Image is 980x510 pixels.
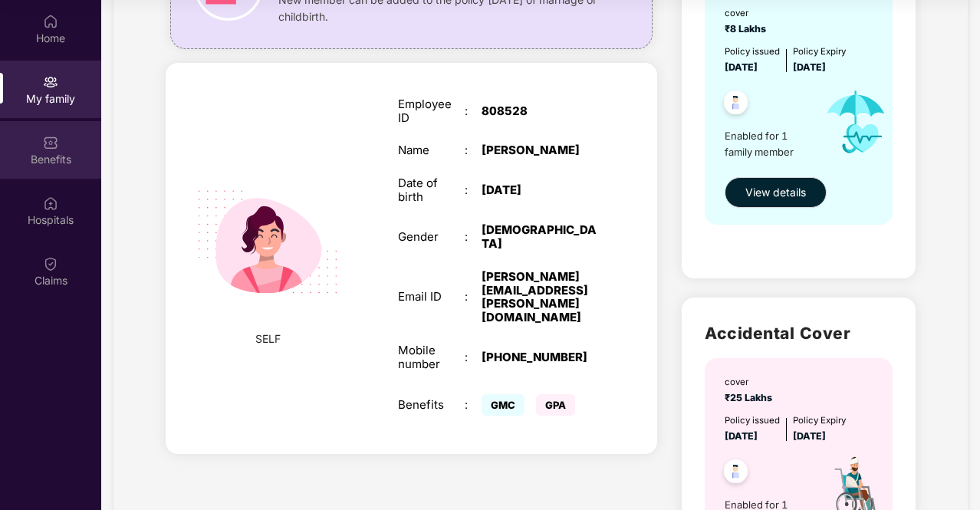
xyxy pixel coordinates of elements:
[482,394,525,416] span: GMC
[536,394,575,416] span: GPA
[465,104,482,118] div: :
[725,128,813,160] span: Enabled for 1 family member
[482,350,598,364] div: [PHONE_NUMBER]
[398,230,465,244] div: Gender
[725,413,780,427] div: Policy issued
[725,23,771,35] span: ₹8 Lakhs
[465,143,482,157] div: :
[465,290,482,304] div: :
[179,153,356,331] img: svg+xml;base64,PHN2ZyB4bWxucz0iaHR0cDovL3d3dy53My5vcmcvMjAwMC9zdmciIHdpZHRoPSIyMjQiIGhlaWdodD0iMT...
[482,143,598,157] div: [PERSON_NAME]
[43,14,58,29] img: svg+xml;base64,PHN2ZyBpZD0iSG9tZSIgeG1sbnM9Imh0dHA6Ly93d3cudzMub3JnLzIwMDAvc3ZnIiB3aWR0aD0iMjAiIG...
[482,183,598,197] div: [DATE]
[482,270,598,324] div: [PERSON_NAME][EMAIL_ADDRESS][PERSON_NAME][DOMAIN_NAME]
[717,455,755,492] img: svg+xml;base64,PHN2ZyB4bWxucz0iaHR0cDovL3d3dy53My5vcmcvMjAwMC9zdmciIHdpZHRoPSI0OC45NDMiIGhlaWdodD...
[725,44,780,58] div: Policy issued
[725,177,827,208] button: View details
[398,143,465,157] div: Name
[43,74,58,90] img: svg+xml;base64,PHN2ZyB3aWR0aD0iMjAiIGhlaWdodD0iMjAiIHZpZXdCb3g9IjAgMCAyMCAyMCIgZmlsbD0ibm9uZSIgeG...
[398,176,465,204] div: Date of birth
[725,6,771,20] div: cover
[793,61,826,73] span: [DATE]
[465,398,482,412] div: :
[717,86,755,123] img: svg+xml;base64,PHN2ZyB4bWxucz0iaHR0cDovL3d3dy53My5vcmcvMjAwMC9zdmciIHdpZHRoPSI0OC45NDMiIGhlaWdodD...
[43,256,58,271] img: svg+xml;base64,PHN2ZyBpZD0iQ2xhaW0iIHhtbG5zPSJodHRwOi8vd3d3LnczLm9yZy8yMDAwL3N2ZyIgd2lkdGg9IjIwIi...
[465,350,482,364] div: :
[725,61,758,73] span: [DATE]
[745,184,806,201] span: View details
[43,135,58,150] img: svg+xml;base64,PHN2ZyBpZD0iQmVuZWZpdHMiIHhtbG5zPSJodHRwOi8vd3d3LnczLm9yZy8yMDAwL3N2ZyIgd2lkdGg9Ij...
[813,75,899,169] img: icon
[255,331,281,347] span: SELF
[398,97,465,125] div: Employee ID
[465,183,482,197] div: :
[793,430,826,442] span: [DATE]
[482,104,598,118] div: 808528
[725,392,777,403] span: ₹25 Lakhs
[793,44,846,58] div: Policy Expiry
[725,375,777,389] div: cover
[725,430,758,442] span: [DATE]
[398,290,465,304] div: Email ID
[705,321,892,346] h2: Accidental Cover
[793,413,846,427] div: Policy Expiry
[398,344,465,371] div: Mobile number
[398,398,465,412] div: Benefits
[482,223,598,251] div: [DEMOGRAPHIC_DATA]
[465,230,482,244] div: :
[43,196,58,211] img: svg+xml;base64,PHN2ZyBpZD0iSG9zcGl0YWxzIiB4bWxucz0iaHR0cDovL3d3dy53My5vcmcvMjAwMC9zdmciIHdpZHRoPS...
